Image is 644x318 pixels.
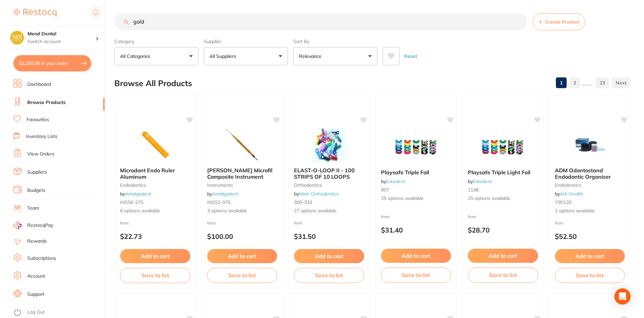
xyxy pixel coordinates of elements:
[27,99,66,106] a: Browse Products
[533,13,585,30] button: Create Product
[207,268,277,283] button: Save to list
[120,249,190,263] button: Add to cart
[294,208,364,214] span: 27 options available
[555,208,625,214] span: 2 options available
[299,191,339,197] a: Main Orthodontics
[381,187,389,193] span: 907
[10,31,24,44] img: Mend Dental
[13,9,56,17] img: Restocq Logo
[207,208,277,214] span: 3 options available
[569,76,580,90] a: 2
[381,178,405,184] span: by
[381,195,451,202] span: 25 options available
[27,255,56,262] a: Subscriptions
[207,191,238,197] span: by
[481,130,525,164] img: Playsafe Triple Light Foil
[13,307,103,318] button: Log Out
[555,191,583,197] span: by
[13,55,91,71] button: $3,290.08 in your order
[28,38,96,45] p: Switch account
[555,167,625,180] b: ADM Odontostand Endodontic Organiser
[555,182,625,188] small: endodontics
[299,53,324,60] p: Relevance
[386,178,405,184] a: Erkodent
[120,167,175,180] span: Microdont Endo Ruler Aluminum
[27,309,45,316] a: Log Out
[120,199,143,205] span: INS56-275
[294,199,312,205] span: 300-333
[555,199,571,205] span: Y90120
[207,199,230,205] span: INS52-075
[555,233,625,240] p: $52.50
[294,167,355,180] span: ELAST-O-LOOP II - 100 STRIPS OF 10 LOOPS
[614,288,631,305] div: Open Intercom Messenger
[294,191,339,197] span: by
[120,182,190,188] small: endodontics
[120,268,190,283] button: Save to list
[27,116,49,123] a: Favourites
[114,13,527,30] input: Search Products
[120,191,151,197] span: by
[555,268,625,283] button: Save to list
[114,38,198,44] label: Category
[27,273,45,280] a: Account
[207,167,272,180] span: [PERSON_NAME] Microfil Composite Instrument
[596,76,609,90] a: 23
[114,79,192,88] h2: Browse All Products
[13,221,22,229] img: RestocqPay
[27,81,51,88] a: Dashboard
[294,249,364,263] button: Add to cart
[27,151,54,157] a: View Orders
[293,47,377,65] button: Relevance
[204,38,288,44] label: Supplier
[468,178,492,184] span: by
[294,268,364,283] button: Save to list
[468,249,538,263] button: Add to cart
[293,38,377,44] label: Sort By
[294,233,364,240] p: $31.50
[210,53,239,60] p: All Suppliers
[204,47,288,65] button: All Suppliers
[125,191,151,197] a: Amalgadent
[545,19,579,25] span: Create Product
[381,268,451,282] button: Save to list
[555,220,564,225] span: from
[120,233,190,240] p: $22.73
[468,169,538,175] b: Playsafe Triple Light Foil
[120,220,129,225] span: from
[294,220,303,225] span: from
[27,238,47,245] a: Rewards
[468,169,530,176] span: Playsafe Triple Light Foil
[568,128,612,162] img: ADM Odontostand Endodontic Organiser
[468,226,538,234] p: $28.70
[207,233,277,240] p: $100.00
[27,205,39,212] a: Team
[120,167,190,180] b: Microdont Endo Ruler Aluminum
[556,76,567,90] a: 1
[468,268,538,282] button: Save to list
[555,167,611,180] span: ADM Odontostand Endodontic Organiser
[381,214,390,219] span: from
[27,222,53,229] span: RestocqPay
[394,130,438,164] img: Playsafe Triple Foil
[381,169,429,176] span: Playsafe Triple Foil
[473,178,492,184] a: Erkodent
[27,169,47,176] a: Suppliers
[28,31,96,37] h4: Mend Dental
[13,5,56,21] a: Restocq Logo
[212,191,238,197] a: Amalgadent
[114,47,198,65] button: All Categories
[307,128,351,162] img: ELAST-O-LOOP II - 100 STRIPS OF 10 LOOPS
[220,128,264,162] img: Almore Microfil Composite Instrument
[120,208,190,214] span: 6 options available
[381,249,451,263] button: Add to cart
[468,214,477,219] span: from
[13,221,53,229] a: RestocqPay
[381,169,451,175] b: Playsafe Triple Foil
[555,249,625,263] button: Add to cart
[560,191,583,197] a: Ark Health
[207,182,277,188] small: instruments
[207,249,277,263] button: Add to cart
[207,167,277,180] b: Almore Microfil Composite Instrument
[468,187,479,193] span: 1148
